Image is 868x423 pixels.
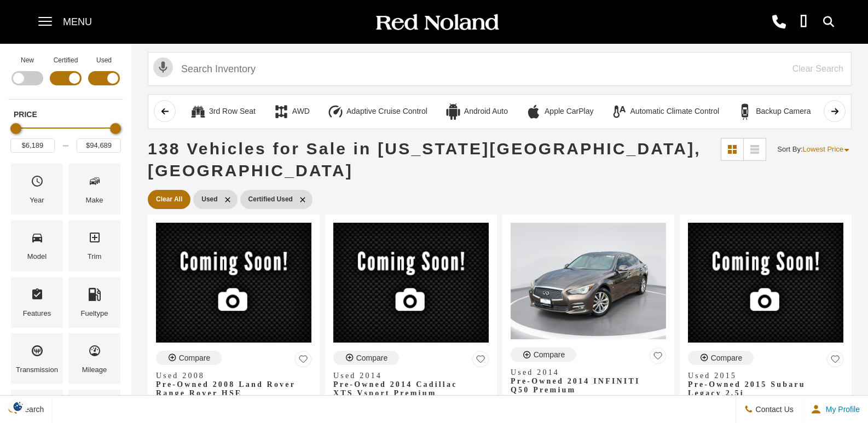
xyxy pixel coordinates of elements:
img: 2014 Cadillac XTS Vsport Premium [333,223,489,343]
button: Backup CameraBackup Camera [731,100,817,123]
div: Adaptive Cruise Control [327,103,344,120]
div: Compare [356,353,388,363]
button: Android AutoAndroid Auto [439,100,514,123]
div: Automatic Climate Control [611,103,628,120]
div: FueltypeFueltype [68,277,120,328]
div: Fueltype [81,308,108,320]
span: Trim [88,228,101,251]
div: FeaturesFeatures [11,277,63,328]
div: Mileage [82,364,107,376]
span: Contact Us [753,405,794,414]
span: Lowest Price [803,145,843,153]
span: Clear All [156,193,182,206]
div: AWD [273,103,290,120]
div: YearYear [11,164,63,215]
span: Pre-Owned 2008 Land Rover Range Rover HSE [156,380,303,398]
section: Click to Open Cookie Consent Modal [5,401,31,412]
div: MileageMileage [68,333,120,384]
span: Used 2015 [688,372,835,380]
a: Used 2015Pre-Owned 2015 Subaru Legacy 2.5i [688,372,843,398]
span: Features [31,285,44,308]
span: Pre-Owned 2014 INFINITI Q50 Premium [511,377,658,395]
label: Used [96,55,112,66]
label: New [21,55,34,66]
div: Price [10,119,121,153]
span: Used [201,193,217,206]
span: My Profile [821,405,860,414]
span: Mileage [88,341,101,364]
div: TrimTrim [68,220,120,271]
button: Compare Vehicle [333,351,399,365]
div: Android Auto [445,103,461,120]
div: Model [27,251,47,263]
span: Certified Used [248,193,293,206]
div: Filter by Vehicle Type [8,55,123,99]
div: Transmission [16,364,58,376]
button: Open user profile menu [802,396,868,423]
img: Red Noland Auto Group [374,13,500,32]
button: scroll left [154,100,176,122]
span: Pre-Owned 2015 Subaru Legacy 2.5i [688,380,835,398]
button: Save Vehicle [295,351,311,372]
div: Trim [88,251,102,263]
input: Maximum [77,138,121,153]
div: 3rd Row Seat [209,107,256,117]
span: 138 Vehicles for Sale in [US_STATE][GEOGRAPHIC_DATA], [GEOGRAPHIC_DATA] [148,140,701,179]
div: MakeMake [68,164,120,215]
div: Make [86,194,103,206]
div: Automatic Climate Control [630,107,720,117]
button: Save Vehicle [472,351,489,372]
div: Features [23,308,51,320]
label: Certified [54,55,78,66]
div: Apple CarPlay [545,107,594,117]
button: Apple CarPlayApple CarPlay [519,100,600,123]
input: Minimum [10,138,55,153]
div: 3rd Row Seat [190,103,206,120]
img: 2008 Land Rover Range Rover HSE [156,223,311,343]
span: Used 2014 [333,372,481,380]
button: Compare Vehicle [688,351,754,365]
a: Used 2014Pre-Owned 2014 INFINITI Q50 Premium [511,368,666,395]
span: Sort By : [777,145,802,153]
img: 2014 INFINITI Q50 Premium [511,223,666,339]
input: Search Inventory [148,52,852,86]
div: Stock : UI698182A [511,395,666,404]
span: Transmission [31,341,44,364]
span: Fueltype [88,285,101,308]
div: Backup Camera [737,103,753,120]
a: Used 2014Pre-Owned 2014 Cadillac XTS Vsport Premium [333,372,489,398]
div: Compare [179,353,211,363]
div: TransmissionTransmission [11,333,63,384]
span: Year [31,172,44,194]
button: Compare Vehicle [511,347,576,362]
div: Maximum Price [110,123,121,134]
img: 2015 Subaru Legacy 2.5i [688,223,843,343]
span: Used 2008 [156,372,303,380]
span: Used 2014 [511,368,658,377]
div: Compare [534,350,565,360]
div: Adaptive Cruise Control [346,107,427,117]
button: AWDAWD [267,100,316,123]
span: Make [88,172,101,194]
div: Backup Camera [756,107,811,117]
button: Automatic Climate ControlAutomatic Climate Control [605,100,726,123]
div: Compare [711,353,743,363]
div: Apple CarPlay [525,103,542,120]
button: scroll right [824,100,846,122]
h5: Price [14,109,118,119]
button: 3rd Row Seat3rd Row Seat [184,100,262,123]
button: Adaptive Cruise ControlAdaptive Cruise Control [321,100,433,123]
img: Opt-Out Icon [5,401,31,412]
button: Save Vehicle [650,347,666,368]
button: Compare Vehicle [156,351,222,365]
div: Android Auto [464,107,508,117]
div: Minimum Price [10,123,21,134]
a: Used 2008Pre-Owned 2008 Land Rover Range Rover HSE [156,372,311,398]
span: Model [31,228,44,251]
button: Save Vehicle [827,351,843,372]
div: Year [30,194,44,206]
span: Pre-Owned 2014 Cadillac XTS Vsport Premium [333,380,481,398]
div: ModelModel [11,220,63,271]
svg: Click to toggle on voice search [153,57,173,77]
div: AWD [292,107,310,117]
